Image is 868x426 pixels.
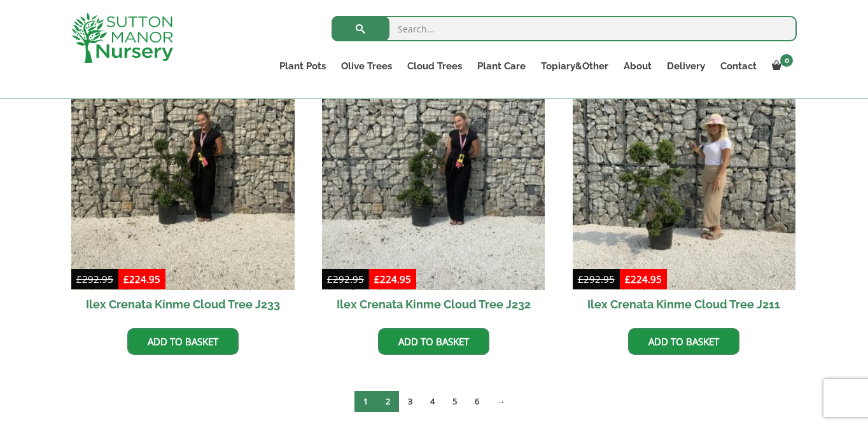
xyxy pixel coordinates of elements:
[71,67,295,290] img: Ilex Crenata Kinme Cloud Tree J233
[333,57,400,75] a: Olive Trees
[374,273,380,285] span: £
[327,273,364,285] bdi: 292.95
[625,273,631,285] span: £
[377,391,399,412] a: Page 2
[628,328,739,355] a: Add to basket: “Ilex Crenata Kinme Cloud Tree J211”
[578,273,584,285] span: £
[764,57,797,75] a: 0
[272,57,333,75] a: Plant Pots
[573,67,796,319] a: Sale! Ilex Crenata Kinme Cloud Tree J211
[713,57,764,75] a: Contact
[354,391,377,412] span: Page 1
[780,54,793,67] span: 0
[322,67,545,290] img: Ilex Crenata Kinme Cloud Tree J232
[573,67,796,290] img: Ilex Crenata Kinme Cloud Tree J211
[71,67,295,319] a: Sale! Ilex Crenata Kinme Cloud Tree J233
[71,13,173,63] img: logo
[123,273,129,285] span: £
[466,391,488,412] a: Page 6
[378,328,489,355] a: Add to basket: “Ilex Crenata Kinme Cloud Tree J232”
[573,290,796,319] h2: Ilex Crenata Kinme Cloud Tree J211
[71,390,797,417] nav: Product Pagination
[533,57,616,75] a: Topiary&Other
[123,273,160,285] bdi: 224.95
[332,16,797,41] input: Search...
[374,273,411,285] bdi: 224.95
[470,57,533,75] a: Plant Care
[322,67,545,319] a: Sale! Ilex Crenata Kinme Cloud Tree J232
[421,391,444,412] a: Page 4
[327,273,333,285] span: £
[76,273,113,285] bdi: 292.95
[659,57,713,75] a: Delivery
[578,273,615,285] bdi: 292.95
[71,290,295,319] h2: Ilex Crenata Kinme Cloud Tree J233
[127,328,239,355] a: Add to basket: “Ilex Crenata Kinme Cloud Tree J233”
[399,391,421,412] a: Page 3
[625,273,662,285] bdi: 224.95
[76,273,82,285] span: £
[322,290,545,319] h2: Ilex Crenata Kinme Cloud Tree J232
[400,57,470,75] a: Cloud Trees
[488,391,514,412] a: →
[444,391,466,412] a: Page 5
[616,57,659,75] a: About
